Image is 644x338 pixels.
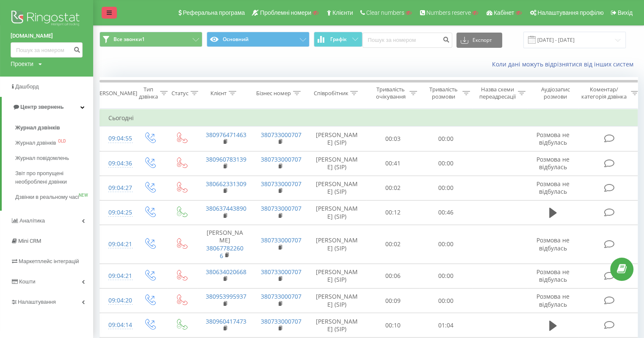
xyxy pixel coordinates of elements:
[367,313,420,338] td: 00:10
[206,131,246,139] a: 380976471463
[15,135,93,151] a: Журнал дзвінківOLD
[15,169,89,186] span: Звіт про пропущені необроблені дзвінки
[15,120,93,135] a: Журнал дзвінків
[420,264,473,288] td: 00:00
[420,200,473,225] td: 00:46
[362,33,452,48] input: Пошук за номером
[108,317,125,333] div: 09:04:14
[261,317,301,325] a: 380733000707
[210,90,227,97] div: Клієнт
[579,86,629,100] div: Коментар/категорія дзвінка
[307,264,367,288] td: [PERSON_NAME] (SIP)
[420,126,473,151] td: 00:00
[108,268,125,284] div: 09:04:21
[426,9,471,16] span: Numbers reserve
[15,151,93,166] a: Журнал повідомлень
[108,204,125,221] div: 09:04:25
[15,139,56,147] span: Журнал дзвінків
[456,33,502,48] button: Експорт
[108,292,125,309] div: 09:04:20
[11,42,83,58] input: Пошук за номером
[206,317,246,325] a: 380960417473
[20,104,64,110] span: Центр звернень
[15,83,39,90] span: Дашборд
[536,131,569,146] span: Розмова не відбулась
[206,180,246,188] a: 380662331309
[15,193,79,201] span: Дзвінки в реальному часі
[108,236,125,253] div: 09:04:21
[494,9,514,16] span: Кабінет
[19,217,45,224] span: Аналiтика
[206,155,246,163] a: 380960783139
[420,225,473,264] td: 00:00
[307,200,367,225] td: [PERSON_NAME] (SIP)
[367,126,420,151] td: 00:03
[314,32,362,47] button: Графік
[536,155,569,171] span: Розмова не відбулась
[332,9,353,16] span: Клієнти
[420,289,473,313] td: 00:00
[366,9,404,16] span: Clear numbers
[536,268,569,283] span: Розмова не відбулась
[261,236,301,244] a: 380733000707
[19,258,79,264] span: Маркетплейс інтеграцій
[261,155,301,163] a: 380733000707
[206,244,243,260] a: 380677822606
[261,268,301,276] a: 380733000707
[307,313,367,338] td: [PERSON_NAME] (SIP)
[113,36,145,43] span: Все звонки1
[260,9,311,16] span: Проблемні номери
[307,176,367,200] td: [PERSON_NAME] (SIP)
[11,8,83,30] img: Ringostat logo
[19,278,35,285] span: Кошти
[261,292,301,300] a: 380733000707
[367,200,420,225] td: 00:12
[420,151,473,176] td: 00:00
[330,36,347,42] span: Графік
[367,264,420,288] td: 00:06
[206,292,246,300] a: 380953995937
[535,86,576,100] div: Аудіозапис розмови
[307,289,367,313] td: [PERSON_NAME] (SIP)
[536,292,569,308] span: Розмова не відбулась
[18,299,56,305] span: Налаштування
[536,236,569,252] span: Розмова не відбулась
[139,86,158,100] div: Тип дзвінка
[479,86,516,100] div: Назва схеми переадресації
[420,313,473,338] td: 01:04
[367,289,420,313] td: 00:09
[15,154,69,162] span: Журнал повідомлень
[261,131,301,139] a: 380733000707
[11,32,83,40] a: [DOMAIN_NAME]
[171,90,188,97] div: Статус
[427,86,460,100] div: Тривалість розмови
[100,110,642,126] td: Сьогодні
[307,151,367,176] td: [PERSON_NAME] (SIP)
[307,126,367,151] td: [PERSON_NAME] (SIP)
[108,155,125,172] div: 09:04:36
[367,225,420,264] td: 00:02
[307,225,367,264] td: [PERSON_NAME] (SIP)
[374,86,407,100] div: Тривалість очікування
[100,32,202,47] button: Все звонки1
[18,238,41,244] span: Mini CRM
[313,90,348,97] div: Співробітник
[492,60,638,68] a: Коли дані можуть відрізнятися вiд інших систем
[261,180,301,188] a: 380733000707
[2,97,93,117] a: Центр звернень
[15,190,93,205] a: Дзвінки в реальному часіNEW
[206,268,246,276] a: 380634020668
[256,90,291,97] div: Бізнес номер
[207,32,310,47] button: Основний
[94,90,137,97] div: [PERSON_NAME]
[11,60,33,68] div: Проекти
[108,130,125,147] div: 09:04:55
[15,166,93,190] a: Звіт про пропущені необроблені дзвінки
[367,151,420,176] td: 00:41
[536,180,569,195] span: Розмова не відбулась
[108,180,125,196] div: 09:04:27
[537,9,603,16] span: Налаштування профілю
[367,176,420,200] td: 00:02
[15,124,60,132] span: Журнал дзвінків
[420,176,473,200] td: 00:00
